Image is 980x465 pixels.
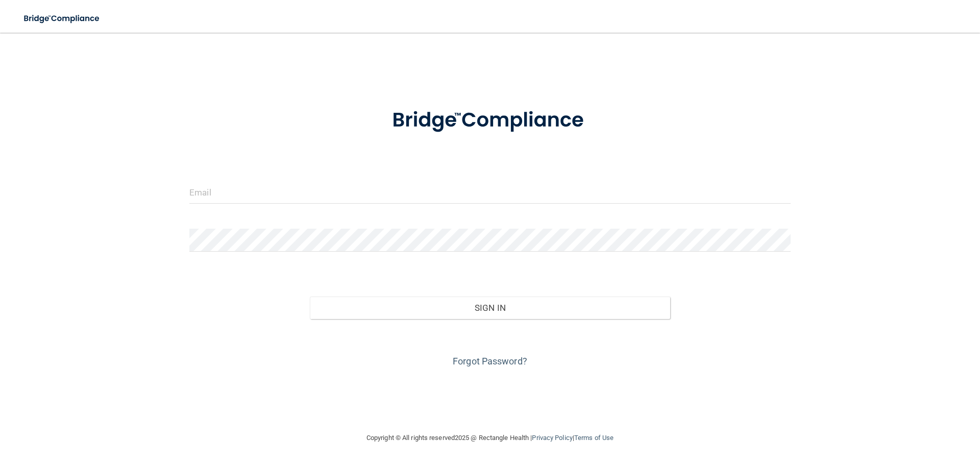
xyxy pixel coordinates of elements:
[532,434,572,442] a: Privacy Policy
[189,181,791,204] input: Email
[15,8,109,29] img: bridge_compliance_login_screen.278c3ca4.svg
[310,297,671,319] button: Sign In
[304,422,676,454] div: Copyright © All rights reserved 2025 @ Rectangle Health | |
[371,94,609,147] img: bridge_compliance_login_screen.278c3ca4.svg
[453,356,527,366] a: Forgot Password?
[574,434,614,442] a: Terms of Use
